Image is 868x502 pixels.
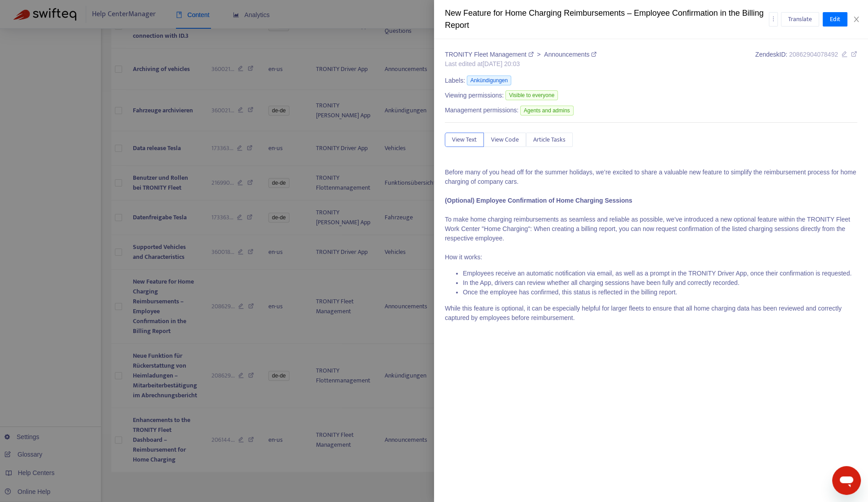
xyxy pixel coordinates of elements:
[445,7,769,31] div: New Feature for Home Charging Reimbursements – Employee Confirmation in the Billing Report
[770,16,776,22] span: more
[452,135,477,145] span: View Text
[830,14,840,24] span: Edit
[445,50,596,59] div: >
[484,133,526,147] button: View Code
[445,91,504,100] span: Viewing permissions:
[445,106,518,115] span: Management permissions:
[445,76,465,85] span: Labels:
[467,76,511,85] span: Ankündigungen
[445,133,484,147] button: View Text
[781,12,819,27] button: Translate
[445,304,857,323] p: While this feature is optional, it can be especially helpful for larger fleets to ensure that all...
[526,133,573,147] button: Article Tasks
[853,16,860,23] span: close
[832,466,861,495] iframe: Schaltfläche zum Öffnen des Messaging-Fensters
[769,12,778,27] button: more
[788,14,812,24] span: Translate
[445,197,632,204] strong: (Optional) Employee Confirmation of Home Charging Sessions
[463,278,857,288] li: In the App, drivers can review whether all charging sessions have been fully and correctly recorded.
[445,59,596,69] div: Last edited at [DATE] 20:03
[463,288,857,297] li: Once the employee has confirmed, this status is reflected in the billing report.
[491,135,519,145] span: View Code
[445,51,535,58] a: TRONITY Fleet Management
[850,15,863,24] button: Close
[789,51,838,58] span: 20862904078492
[544,51,596,58] a: Announcements
[533,135,566,145] span: Article Tasks
[755,50,857,69] div: Zendesk ID:
[520,106,574,116] span: Agents and admins
[823,12,847,27] button: Edit
[463,269,857,278] li: Employees receive an automatic notification via email, as well as a prompt in the TRONITY Driver ...
[505,90,558,100] span: Visible to everyone
[445,168,857,262] p: Before many of you head off for the summer holidays, we’re excited to share a valuable new featur...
